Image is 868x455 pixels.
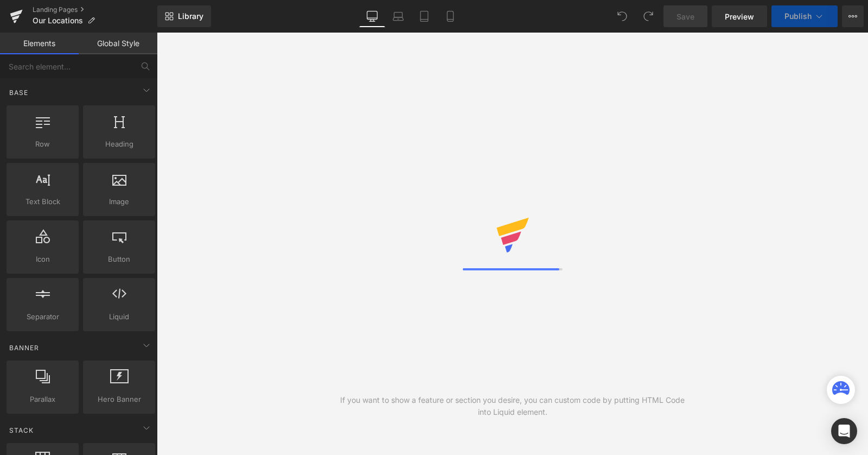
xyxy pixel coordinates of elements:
span: Our Locations [33,16,83,25]
span: Row [10,138,75,150]
span: Preview [725,11,754,22]
span: Banner [8,343,40,353]
a: Global Style [79,33,157,54]
span: Parallax [10,394,75,405]
a: Laptop [385,5,411,27]
span: Save [676,11,694,22]
span: Stack [8,425,35,435]
div: Open Intercom Messenger [831,418,857,444]
button: Undo [611,5,633,27]
button: Redo [637,5,659,27]
span: Hero Banner [86,394,152,405]
span: Separator [10,311,75,323]
span: Publish [784,12,812,21]
a: Desktop [359,5,385,27]
span: Heading [86,138,152,150]
button: Publish [771,5,838,27]
span: Button [86,254,152,265]
span: Liquid [86,311,152,323]
a: New Library [157,5,211,27]
span: Image [86,196,152,207]
div: If you want to show a feature or section you desire, you can custom code by putting HTML Code int... [335,394,691,418]
a: Preview [712,5,767,27]
span: Text Block [10,196,75,207]
a: Mobile [437,5,463,27]
span: Base [8,87,29,98]
span: Icon [10,254,75,265]
a: Tablet [411,5,437,27]
button: More [842,5,864,27]
span: Library [178,11,203,21]
a: Landing Pages [33,5,157,14]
